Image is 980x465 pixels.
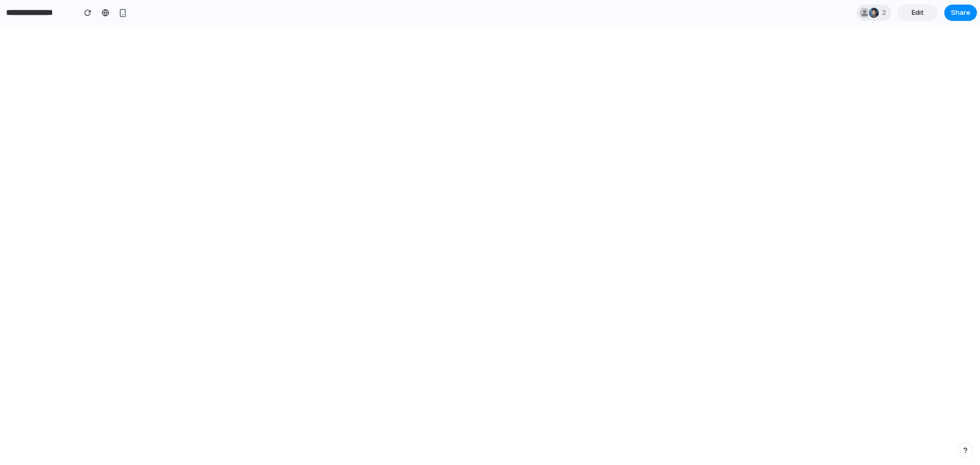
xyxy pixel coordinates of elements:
div: 2 [856,5,891,21]
span: Share [951,8,970,18]
a: Edit [897,5,938,21]
button: Share [944,5,977,21]
span: 2 [882,8,889,18]
span: Edit [912,8,924,18]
